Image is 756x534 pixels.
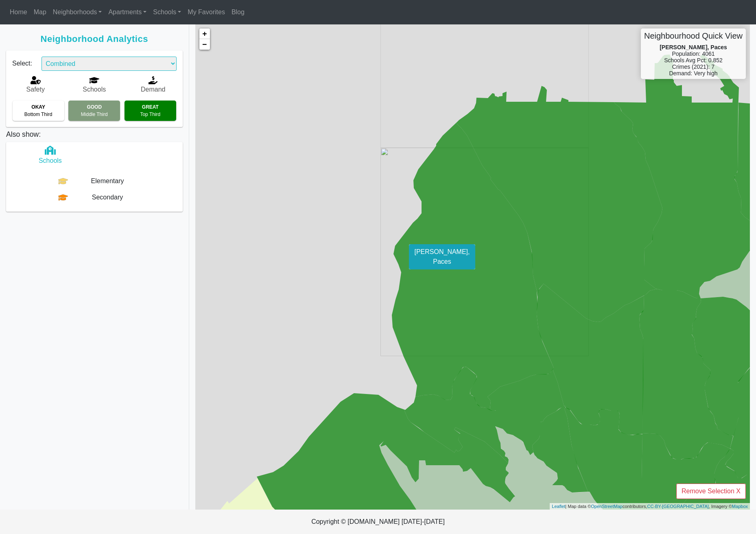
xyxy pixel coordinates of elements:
a: Zoom in [199,28,210,39]
b: GOOD [87,104,102,110]
span: Top Third [140,112,160,117]
a: Blog [228,4,248,20]
div: Select: [6,50,35,71]
span: My Favorites [188,9,225,15]
span: Apartments [108,9,142,15]
span: Home [10,9,27,15]
span: Blog [232,9,245,15]
a: CC-BY-[GEOGRAPHIC_DATA] [647,504,708,509]
p: Copyright © [DOMAIN_NAME] [DATE]-[DATE] [152,510,604,534]
span: Bottom Third [24,112,52,117]
span: Schools [153,9,176,15]
p: Also show: [6,127,183,140]
h5: Neighbourhood Quick View [644,31,743,41]
a: Neighborhoods [50,4,105,20]
img: safety [31,76,41,84]
div: Elementary [68,176,147,186]
span: Neighborhoods [53,9,97,15]
div: Secondary [68,193,147,202]
button: Remove Selection X [676,484,746,499]
img: schools [89,76,99,84]
div: Population: 4061 Schools Avg Pct: 0.852 Crimes (2021): 7 Demand: Very high [641,28,746,79]
a: Zoom out [199,39,210,50]
span: Safety [26,86,45,93]
a: Map [31,4,50,20]
span: Schools [39,157,62,164]
img: demand [149,76,158,84]
b: [PERSON_NAME], Paces [660,44,727,50]
b: OKAY [31,104,45,110]
div: | Map data © contributors, , Imagery © [550,503,750,510]
span: Demand [141,86,165,93]
span: Schools [83,86,106,93]
a: Apartments [105,4,150,20]
a: Home [7,4,31,20]
a: OpenStreetMap [591,504,623,509]
b: GREAT [142,104,159,110]
a: Schools [150,4,184,20]
a: My Favorites [184,4,228,20]
a: Leaflet [552,504,565,509]
span: Map [34,9,46,15]
span: Neighborhood Analytics [6,34,183,44]
button: [PERSON_NAME], Paces [409,244,475,269]
a: Mapbox [732,504,748,509]
span: Middle Third [81,112,108,117]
